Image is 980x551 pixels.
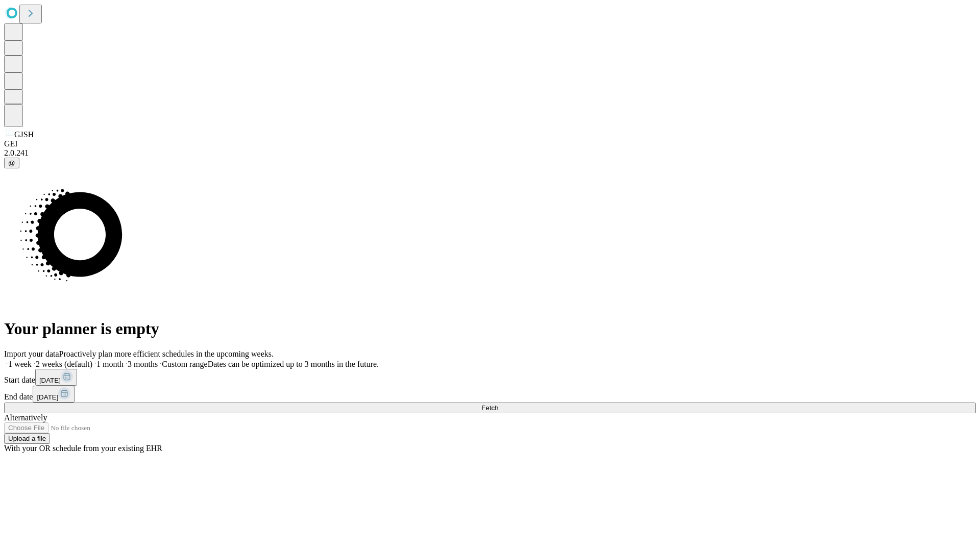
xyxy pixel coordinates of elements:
span: 2 weeks (default) [36,360,92,368]
span: 1 week [8,360,32,368]
span: Alternatively [4,413,47,422]
button: [DATE] [35,369,77,386]
span: Proactively plan more efficient schedules in the upcoming weeks. [59,349,274,358]
button: [DATE] [33,386,75,403]
div: 2.0.241 [4,148,976,158]
span: Dates can be optimized up to 3 months in the future. [208,360,379,368]
span: Custom range [162,360,207,368]
button: @ [4,158,19,168]
div: GEI [4,139,976,148]
div: End date [4,386,976,403]
span: [DATE] [37,393,58,401]
span: @ [8,159,15,167]
span: Fetch [481,404,498,412]
span: GJSH [14,130,34,139]
button: Upload a file [4,433,50,444]
span: With your OR schedule from your existing EHR [4,444,162,453]
span: Import your data [4,349,59,358]
div: Start date [4,369,976,386]
button: Fetch [4,403,976,413]
h1: Your planner is empty [4,319,976,338]
span: 1 month [96,360,124,368]
span: [DATE] [39,377,61,384]
span: 3 months [128,360,158,368]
